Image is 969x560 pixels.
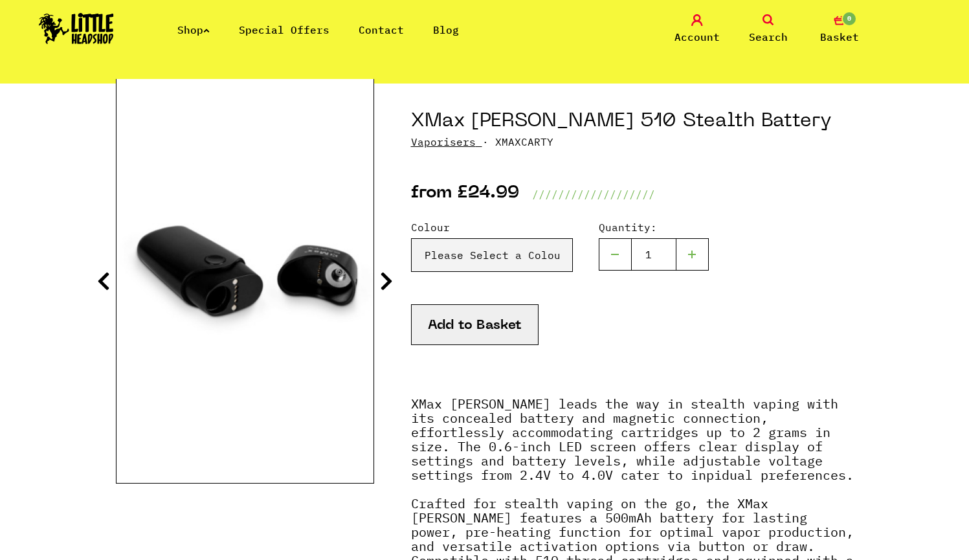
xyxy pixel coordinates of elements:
[807,14,872,45] a: 0 Basket
[411,219,573,235] label: Colour
[674,29,720,45] span: Account
[532,186,655,202] p: ///////////////////
[411,109,854,134] h1: XMax [PERSON_NAME] 510 Stealth Battery
[39,13,114,44] img: Little Head Shop Logo
[433,23,459,36] a: Blog
[736,14,801,45] a: Search
[599,219,709,235] label: Quantity:
[841,11,857,27] span: 0
[411,186,519,202] p: from £24.99
[117,110,373,431] img: XMax Carty 510 Stealth Battery image 4
[359,23,404,36] a: Contact
[820,29,859,45] span: Basket
[239,23,329,36] a: Special Offers
[411,304,539,345] button: Add to Basket
[411,134,854,150] p: · XMAXCARTY
[411,135,476,148] a: Vaporisers
[749,29,788,45] span: Search
[631,238,676,271] input: 1
[177,23,210,36] a: Shop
